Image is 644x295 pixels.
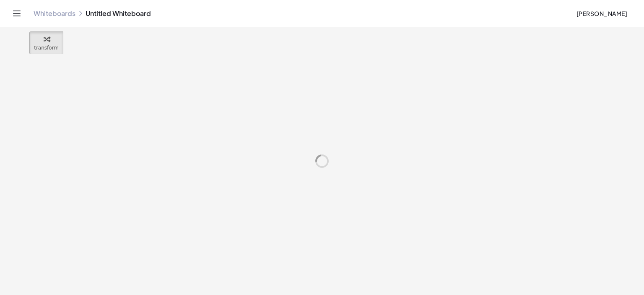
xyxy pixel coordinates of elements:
[34,9,75,18] a: Whiteboards
[10,7,23,20] button: Toggle navigation
[34,45,59,51] span: transform
[569,6,634,21] button: [PERSON_NAME]
[576,10,627,17] span: [PERSON_NAME]
[29,31,63,54] button: transform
